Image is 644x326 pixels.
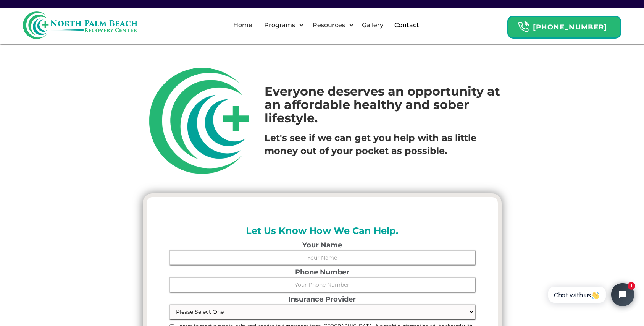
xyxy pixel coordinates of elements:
a: Home [229,13,257,37]
strong: Let's see if we can get you help with as little money out of your pocket as possible. [265,132,476,156]
p: ‍ [265,131,501,157]
iframe: Tidio Chat [540,277,641,313]
strong: [PHONE_NUMBER] [533,23,607,31]
div: Programs [262,21,297,30]
input: Your Name [169,250,475,265]
div: Resources [311,21,347,30]
label: Your Name [169,242,475,248]
img: Header Calendar Icons [518,21,529,33]
input: Your Phone Number [169,277,475,292]
label: Insurance Provider [169,296,475,303]
div: Programs [258,13,306,37]
label: Phone Number [169,269,475,276]
h1: Everyone deserves an opportunity at an affordable healthy and sober lifestyle. [265,84,501,125]
div: Resources [306,13,356,37]
a: Gallery [357,13,388,37]
a: Contact [390,13,424,37]
h2: Let Us Know How We Can Help. [169,224,475,238]
a: Header Calendar Icons[PHONE_NUMBER] [507,12,621,39]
